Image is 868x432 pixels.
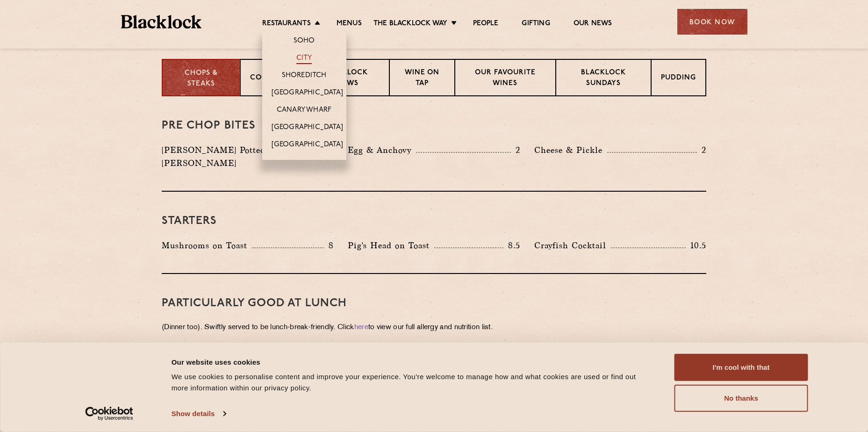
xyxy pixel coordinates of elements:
a: Show details [172,407,226,421]
a: Gifting [522,19,550,29]
div: Our website uses cookies [172,356,653,367]
h3: Starters [162,215,706,227]
p: Our favourite wines [465,68,545,90]
a: [GEOGRAPHIC_DATA] [272,123,343,133]
p: Wine on Tap [399,68,445,90]
p: 10.5 [686,239,706,252]
a: City [296,54,312,64]
p: (Dinner too). Swiftly served to be lunch-break-friendly. Click to view our full allergy and nutri... [162,321,706,334]
p: Cocktails [250,73,292,85]
a: Shoreditch [282,71,327,81]
h3: PARTICULARLY GOOD AT LUNCH [162,297,706,310]
p: 2 [511,144,520,156]
p: Cheese & Pickle [534,144,607,157]
a: [GEOGRAPHIC_DATA] [272,88,343,99]
p: 8 [324,239,334,252]
p: Chops & Steaks [172,68,230,89]
div: Book Now [677,9,747,35]
a: [GEOGRAPHIC_DATA] [272,140,343,151]
a: Our News [574,19,612,29]
p: [PERSON_NAME] Potted Meats & [PERSON_NAME] [162,144,323,170]
div: We use cookies to personalise content and improve your experience. You're welcome to manage how a... [172,371,653,394]
a: Usercentrics Cookiebot - opens in a new window [68,407,150,421]
p: Mushrooms on Toast [162,239,252,252]
a: People [473,19,498,29]
a: Menus [337,19,362,29]
button: I'm cool with that [674,354,808,381]
p: Egg & Anchovy [348,144,416,157]
p: Pig's Head on Toast [348,239,434,252]
a: Canary Wharf [277,106,331,116]
h3: Pre Chop Bites [162,120,706,132]
p: Crayfish Cocktail [534,239,611,252]
a: Restaurants [262,19,311,29]
p: Pudding [661,73,696,85]
p: 8.5 [503,239,520,252]
a: Soho [294,36,315,47]
button: No thanks [674,385,808,412]
a: here [354,324,368,331]
img: BL_Textured_Logo-footer-cropped.svg [121,15,202,29]
p: Blacklock Sundays [566,68,641,90]
a: The Blacklock Way [373,19,447,29]
p: 2 [697,144,706,156]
